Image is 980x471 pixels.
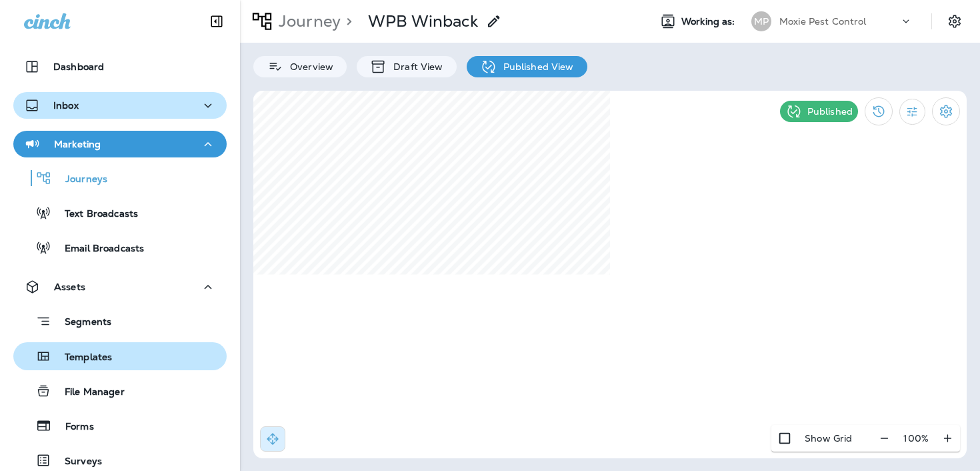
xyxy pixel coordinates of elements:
p: Show Grid [805,433,852,444]
p: Surveys [51,456,102,468]
button: Text Broadcasts [13,199,227,227]
p: > [341,11,352,31]
p: Moxie Pest Control [779,16,867,27]
p: Published View [497,61,574,72]
p: Marketing [54,139,101,149]
p: Dashboard [53,61,104,72]
p: File Manager [51,386,125,399]
button: File Manager [13,377,227,405]
button: View Changelog [865,97,893,125]
button: Marketing [13,131,227,157]
button: Inbox [13,92,227,119]
p: Inbox [53,100,79,111]
button: Dashboard [13,53,227,80]
p: Assets [54,282,85,292]
button: Settings [943,9,967,33]
button: Settings [932,97,960,125]
button: Forms [13,412,227,440]
button: Segments [13,307,227,336]
p: Text Broadcasts [51,208,138,221]
p: 100 % [903,433,929,444]
p: Journeys [52,173,107,186]
p: Journey [273,11,341,31]
p: Email Broadcasts [51,243,144,256]
button: Filter Statistics [899,99,925,125]
button: Templates [13,342,227,370]
button: Assets [13,274,227,300]
p: Segments [51,316,111,330]
p: Draft View [387,61,443,72]
p: Published [807,106,853,117]
p: Overview [283,61,333,72]
div: MP [751,11,771,31]
button: Collapse Sidebar [198,8,235,35]
span: Working as: [681,16,738,27]
p: Forms [52,421,94,434]
p: WPB Winback [368,11,478,31]
button: Journeys [13,164,227,192]
p: Templates [51,352,112,364]
button: Email Broadcasts [13,233,227,262]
